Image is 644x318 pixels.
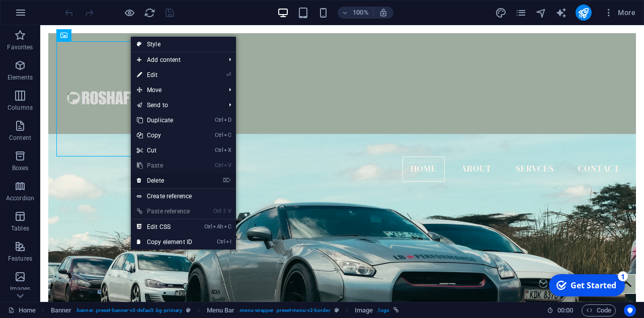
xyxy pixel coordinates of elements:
[535,7,547,19] i: Navigator
[213,208,221,214] i: Ctrl
[555,7,568,19] button: text_generator
[9,134,31,142] p: Content
[8,104,33,112] p: Columns
[10,285,31,293] p: Images
[557,304,573,316] span: 00 00
[224,132,231,138] i: C
[75,304,182,316] span: . banner .preset-banner-v3-default .bg-primary
[222,208,227,214] i: ⇧
[576,5,592,21] button: publish
[338,7,373,19] button: 100%
[131,128,198,143] a: CtrlCCopy
[204,223,212,230] i: Ctrl
[8,255,32,263] p: Features
[515,7,527,19] i: Pages (Ctrl+Alt+S)
[578,7,589,19] i: Publish
[535,7,547,19] button: navigator
[226,71,231,78] i: ⏎
[207,304,235,316] span: Click to select. Double-click to edit
[335,307,339,313] i: This element is a customizable preset
[226,238,231,245] i: I
[27,10,73,21] div: Get Started
[12,164,29,172] p: Boxes
[6,194,34,202] p: Accordion
[213,223,223,230] i: Alt
[131,37,236,52] a: Style
[131,83,221,98] span: Move
[186,307,191,313] i: This element is a customizable preset
[11,224,29,232] p: Tables
[123,7,135,19] button: Click here to leave preview mode and continue editing
[604,8,635,18] span: More
[586,304,611,316] span: Code
[8,73,33,82] p: Elements
[547,304,574,316] h6: Session time
[379,8,388,17] i: On resize automatically adjust zoom level to fit chosen device.
[6,4,82,26] div: Get Started 1 items remaining, 80% complete
[74,1,85,11] div: 1
[131,52,221,67] span: Add content
[495,7,507,19] button: design
[131,143,198,158] a: CtrlXCut
[8,304,36,316] a: Click to cancel selection. Double-click to open Pages
[224,162,231,169] i: V
[377,304,389,316] span: . logo
[131,204,198,219] a: Ctrl⇧VPaste reference
[582,304,616,316] button: Code
[131,158,198,173] a: CtrlVPaste
[131,234,198,250] a: CtrlICopy element ID
[131,113,198,128] a: CtrlDDuplicate
[565,306,566,314] span: :
[131,219,198,234] a: CtrlAltCEdit CSS
[217,238,225,245] i: Ctrl
[215,162,223,169] i: Ctrl
[228,208,231,214] i: V
[131,189,236,204] a: Create reference
[215,117,223,123] i: Ctrl
[7,43,33,51] p: Favorites
[215,147,223,153] i: Ctrl
[215,132,223,138] i: Ctrl
[353,7,369,19] h6: 100%
[224,117,231,123] i: D
[495,7,507,19] i: Design (Ctrl+Alt+Y)
[144,7,155,19] i: Reload page
[223,177,231,184] i: ⌦
[51,304,72,316] span: Click to select. Double-click to edit
[515,7,527,19] button: pages
[131,98,221,113] a: Send to
[51,304,399,316] nav: breadcrumb
[393,307,399,313] i: This element is linked
[600,5,639,21] button: More
[555,7,567,19] i: AI Writer
[355,304,373,316] span: Click to select. Double-click to edit
[224,147,231,153] i: X
[131,173,198,188] a: ⌦Delete
[224,223,231,230] i: C
[624,304,636,316] button: Usercentrics
[238,304,330,316] span: . menu-wrapper .preset-menu-v2-border
[131,67,198,83] a: ⏎Edit
[143,7,155,19] button: reload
